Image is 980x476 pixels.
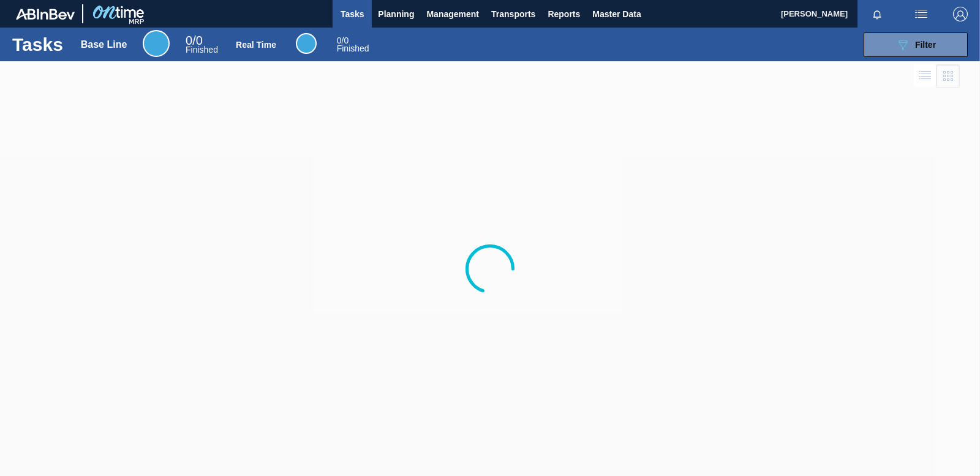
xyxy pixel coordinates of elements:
[186,45,218,55] span: Finished
[548,7,580,21] span: Reports
[143,30,170,57] div: Base Line
[296,33,317,54] div: Real Time
[864,32,968,57] button: Filter
[337,36,342,45] span: 0
[337,37,369,53] div: Real Time
[186,34,203,47] span: / 0
[16,9,75,20] img: TNhmsLtSVTkK8tSr43FrP2fwEKptu5GPRR3wAAAABJRU5ErkJggg==
[426,7,479,21] span: Management
[337,43,369,53] span: Finished
[378,7,414,21] span: Planning
[186,34,192,47] span: 0
[858,6,897,23] button: Notifications
[914,7,929,21] img: userActions
[186,36,218,54] div: Base Line
[592,7,641,21] span: Master Data
[953,7,968,21] img: Logout
[81,39,127,50] div: Base Line
[491,7,535,21] span: Transports
[236,40,276,50] div: Real Time
[915,40,936,50] span: Filter
[12,37,63,51] h1: Tasks
[339,7,366,21] span: Tasks
[337,36,349,45] span: / 0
